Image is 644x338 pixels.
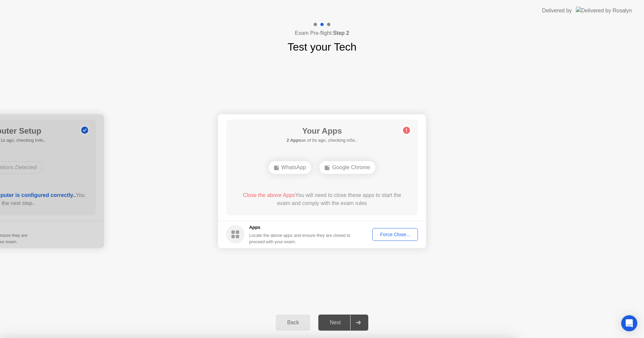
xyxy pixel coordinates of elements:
div: Next [320,320,350,326]
h1: Your Apps [286,125,357,137]
div: Delivered by [542,7,572,15]
div: Force Close... [375,232,416,237]
img: Delivered by Rosalyn [576,7,632,14]
div: Locate the above apps and ensure they are closed to proceed with your exam. [249,232,351,245]
div: Back [278,320,308,326]
h5: Apps [249,224,351,231]
h5: as of 0s ago, checking in5s.. [286,137,357,144]
div: Open Intercom Messenger [621,315,637,331]
b: 2 Apps [286,138,301,143]
h1: Test your Tech [287,39,357,55]
h4: Exam Pre-flight: [295,29,349,37]
div: Google Chrome [319,161,375,174]
div: WhatsApp [269,161,312,174]
b: Step 2 [333,30,349,36]
div: You will need to close these apps to start the exam and comply with the exam rules [236,191,409,207]
span: Close the above Apps [243,192,295,198]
